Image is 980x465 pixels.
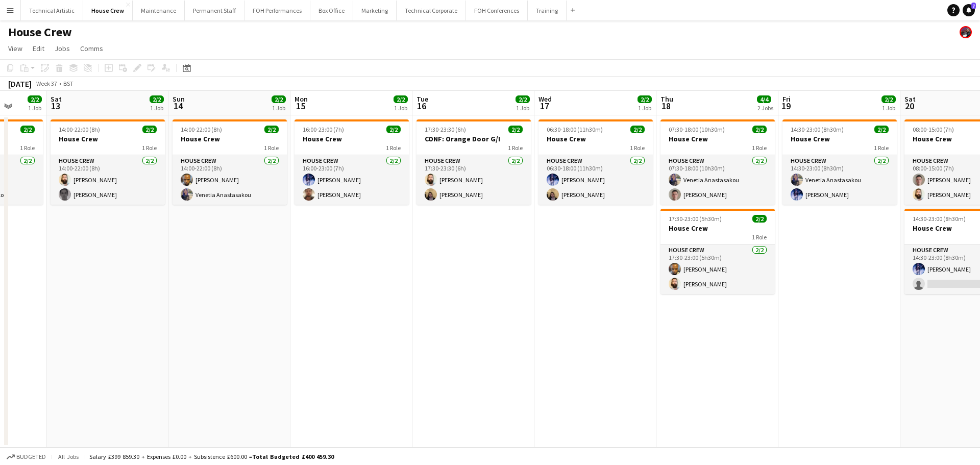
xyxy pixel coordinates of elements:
[16,453,46,460] span: Budgeted
[185,1,244,20] button: Permanent Staff
[29,42,48,55] a: Edit
[89,453,334,460] div: Salary £399 859.30 + Expenses £0.00 + Subsistence £600.00 =
[8,79,32,89] div: [DATE]
[397,1,466,20] button: Technical Corporate
[33,44,44,53] span: Edit
[133,1,185,20] button: Maintenance
[5,451,47,462] button: Budgeted
[353,1,397,20] button: Marketing
[63,80,73,87] div: BST
[80,44,103,53] span: Comms
[466,1,528,20] button: FOH Conferences
[83,1,133,20] button: House Crew
[310,1,353,20] button: Box Office
[971,3,976,9] span: 7
[56,453,81,460] span: All jobs
[528,1,567,20] button: Training
[4,42,27,55] a: View
[8,44,22,53] span: View
[34,80,59,87] span: Week 37
[252,453,334,460] span: Total Budgeted £400 459.30
[51,42,74,55] a: Jobs
[55,44,70,53] span: Jobs
[21,1,83,20] button: Technical Artistic
[8,25,72,40] h1: House Crew
[963,4,975,16] a: 7
[244,1,310,20] button: FOH Performances
[76,42,107,55] a: Comms
[960,26,972,38] app-user-avatar: Zubair PERM Dhalla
